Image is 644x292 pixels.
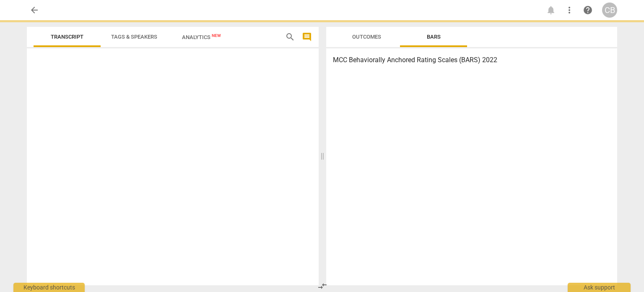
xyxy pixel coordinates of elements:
[302,32,312,42] span: comment
[111,34,157,40] span: Tags & Speakers
[300,30,314,44] button: Show/Hide comments
[182,34,221,40] span: Analytics
[29,5,39,15] span: arrow_back
[317,281,327,291] span: compare_arrows
[602,3,617,18] button: CB
[285,32,295,42] span: search
[333,55,610,65] h3: MCC Behaviorally Anchored Rating Scales (BARS) 2022
[564,5,574,15] span: more_vert
[583,5,593,15] span: help
[212,33,221,38] span: New
[13,283,85,292] div: Keyboard shortcuts
[51,34,83,40] span: Transcript
[427,34,441,40] span: Bars
[352,34,381,40] span: Outcomes
[568,283,631,292] div: Ask support
[580,3,595,18] a: Help
[283,30,297,44] button: Search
